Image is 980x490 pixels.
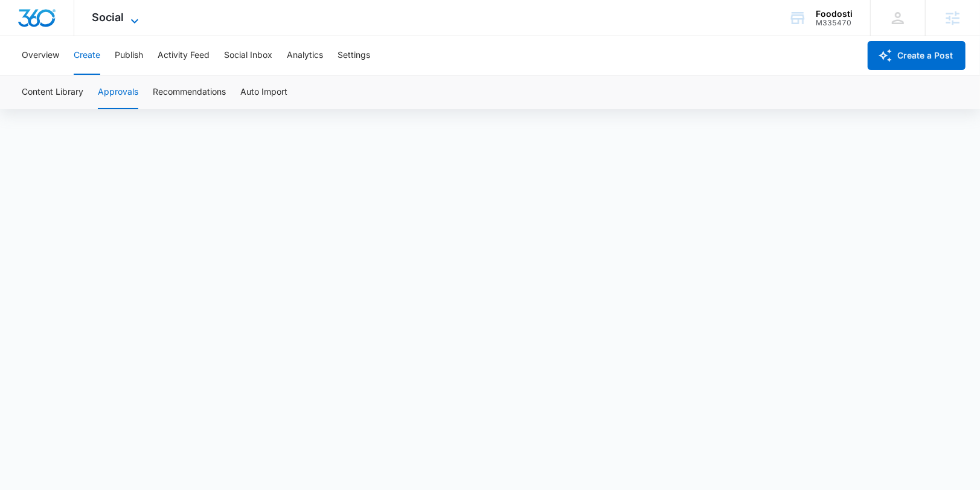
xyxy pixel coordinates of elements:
[22,75,83,109] button: Content Library
[158,36,210,75] button: Activity Feed
[287,36,323,75] button: Analytics
[816,9,853,19] div: account name
[224,36,272,75] button: Social Inbox
[816,19,853,27] div: account id
[868,41,966,70] button: Create a Post
[338,36,370,75] button: Settings
[153,75,226,109] button: Recommendations
[115,36,143,75] button: Publish
[74,36,100,75] button: Create
[240,75,287,109] button: Auto Import
[98,75,138,109] button: Approvals
[22,36,59,75] button: Overview
[92,11,124,24] span: Social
